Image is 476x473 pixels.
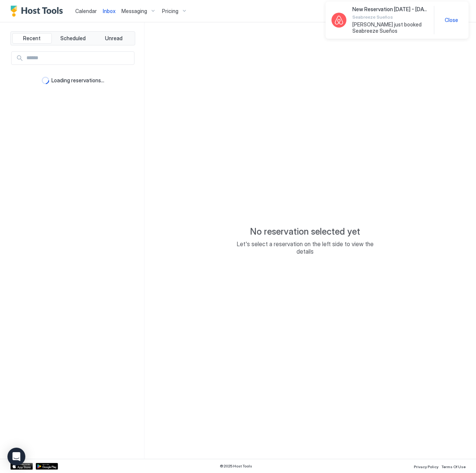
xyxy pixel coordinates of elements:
[51,77,104,84] span: Loading reservations...
[121,8,147,15] span: Messaging
[441,464,466,469] span: Terms Of Use
[10,31,135,45] div: tab-group
[23,52,134,64] input: Input Field
[352,21,428,34] span: [PERSON_NAME] just booked Seabreeze Sueños
[10,6,66,17] a: Host Tools Logo
[60,35,86,42] span: Scheduled
[441,462,466,470] a: Terms Of Use
[7,448,25,466] div: Open Intercom Messenger
[42,77,49,84] div: loading
[220,464,252,469] span: © 2025 Host Tools
[36,463,58,470] a: Google Play Store
[94,33,133,44] button: Unread
[53,33,93,44] button: Scheduled
[23,35,41,42] span: Recent
[414,462,438,470] a: Privacy Policy
[352,6,428,13] span: New Reservation [DATE] - [DATE]
[103,8,115,14] span: Inbox
[103,7,115,15] a: Inbox
[331,13,346,28] div: Airbnb
[250,226,360,237] span: No reservation selected yet
[75,8,97,14] span: Calendar
[12,33,52,44] button: Recent
[162,8,178,15] span: Pricing
[445,17,458,23] span: Close
[105,35,123,42] span: Unread
[231,240,380,255] span: Let's select a reservation on the left side to view the details
[10,463,33,470] a: App Store
[75,7,97,15] a: Calendar
[414,464,438,469] span: Privacy Policy
[352,14,428,20] span: Seabreeze Sueños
